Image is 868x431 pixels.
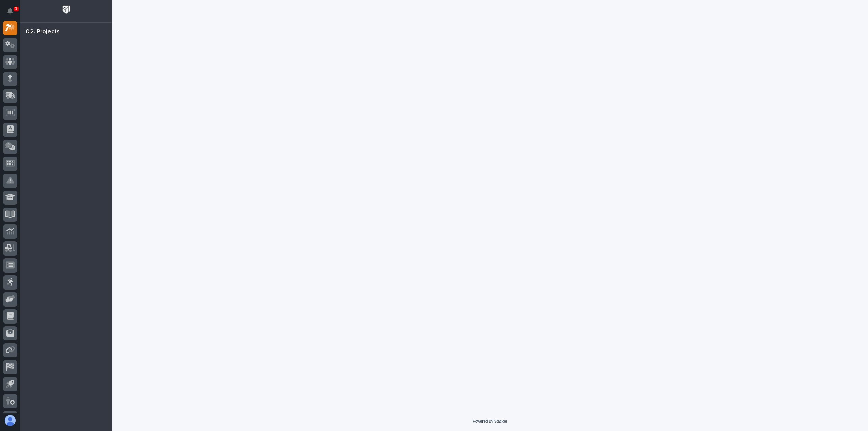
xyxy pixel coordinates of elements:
img: Workspace Logo [60,3,73,16]
button: users-avatar [3,413,17,428]
a: Powered By Stacker [473,419,507,423]
p: 1 [15,6,17,11]
div: Notifications1 [8,8,17,19]
button: Notifications [3,4,17,18]
div: 02. Projects [26,28,60,36]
